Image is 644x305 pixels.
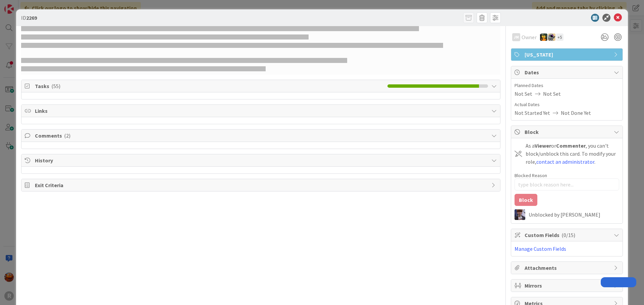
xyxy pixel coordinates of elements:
[525,231,610,239] span: Custom Fields
[35,107,488,115] span: Links
[26,14,37,21] b: 2269
[522,33,537,41] span: Owner
[515,90,532,98] span: Not Set
[515,101,619,108] span: Actual Dates
[525,128,610,136] span: Block
[561,109,591,117] span: Not Done Yet
[35,82,384,90] span: Tasks
[512,33,520,41] div: JM
[525,51,610,59] span: [US_STATE]
[35,156,488,164] span: History
[525,264,610,272] span: Attachments
[526,142,619,166] div: As a or , you can't block/unblock this card. To modify your role, .
[529,212,619,218] div: Unblocked by [PERSON_NAME]
[51,83,60,89] span: ( 55 )
[64,132,70,139] span: ( 2 )
[515,194,537,206] button: Block
[543,90,561,98] span: Not Set
[515,209,525,220] img: ML
[536,158,594,165] a: contact an administrator
[515,109,550,117] span: Not Started Yet
[515,172,547,178] label: Blocked Reason
[561,232,575,238] span: ( 0/15 )
[535,142,551,149] b: Viewer
[540,33,547,41] img: MR
[21,14,37,22] span: ID
[548,33,555,41] img: TM
[515,245,566,252] a: Manage Custom Fields
[556,142,586,149] b: Commenter
[515,82,619,89] span: Planned Dates
[35,181,488,189] span: Exit Criteria
[525,68,610,76] span: Dates
[556,33,563,41] div: + 5
[35,132,488,140] span: Comments
[525,282,610,290] span: Mirrors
